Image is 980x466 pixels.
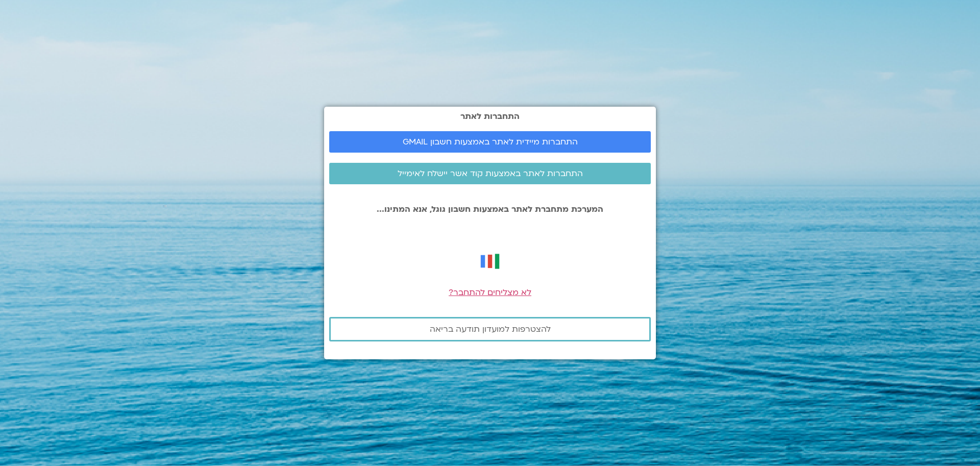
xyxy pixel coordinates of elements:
[449,287,531,298] a: לא מצליחים להתחבר?
[403,137,578,146] span: התחברות מיידית לאתר באמצעות חשבון GMAIL
[398,169,583,178] span: התחברות לאתר באמצעות קוד אשר יישלח לאימייל
[329,163,651,184] a: התחברות לאתר באמצעות קוד אשר יישלח לאימייל
[329,112,651,121] h2: התחברות לאתר
[329,205,651,214] p: המערכת מתחברת לאתר באמצעות חשבון גוגל, אנא המתינו...
[430,325,551,334] span: להצטרפות למועדון תודעה בריאה
[329,317,651,341] a: להצטרפות למועדון תודעה בריאה
[329,131,651,153] a: התחברות מיידית לאתר באמצעות חשבון GMAIL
